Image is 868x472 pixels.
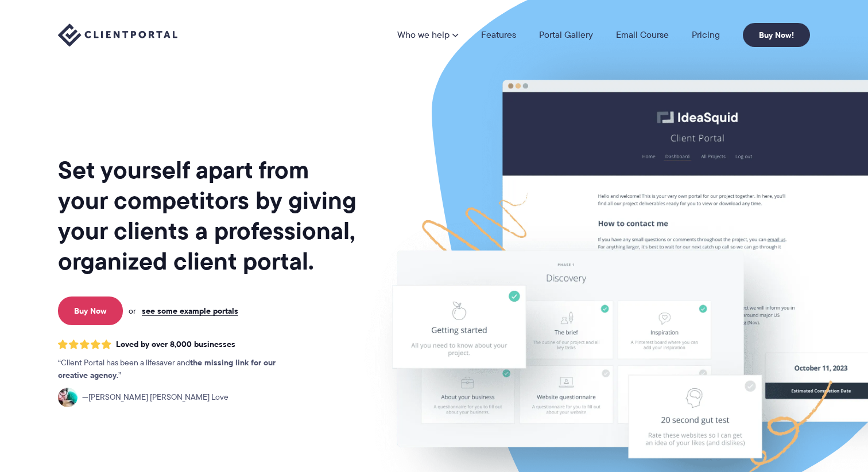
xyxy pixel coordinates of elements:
[397,30,458,40] a: Who we help
[58,155,359,276] h1: Set yourself apart from your competitors by giving your clients a professional, organized client ...
[616,30,669,40] a: Email Course
[743,23,810,47] a: Buy Now!
[129,306,136,316] span: or
[82,391,228,404] span: [PERSON_NAME] [PERSON_NAME] Love
[58,357,299,382] p: Client Portal has been a lifesaver and .
[58,356,276,381] strong: the missing link for our creative agency
[142,306,238,316] a: see some example portals
[539,30,593,40] a: Portal Gallery
[58,297,123,325] a: Buy Now
[481,30,516,40] a: Features
[116,340,235,349] span: Loved by over 8,000 businesses
[692,30,720,40] a: Pricing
